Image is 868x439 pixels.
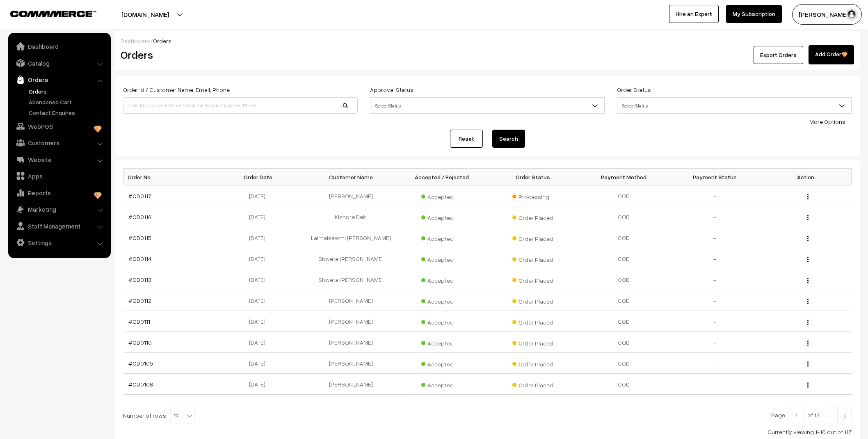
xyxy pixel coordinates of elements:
td: [DATE] [214,332,305,353]
td: Kishore Deb [305,206,396,227]
th: Accepted / Rejected [396,169,487,185]
a: Dashboard [10,39,108,54]
span: Accepted [421,316,462,327]
td: COD [578,269,669,290]
a: #OD0109 [128,360,153,367]
td: [DATE] [214,353,305,374]
img: Menu [807,236,809,241]
td: Lalmalsawmi [PERSON_NAME] [305,227,396,248]
span: Order Placed [512,232,553,243]
a: #OD0113 [128,276,151,283]
td: [DATE] [214,311,305,332]
span: Accepted [421,253,462,264]
th: Customer Name [305,169,396,185]
span: Page [771,412,785,418]
span: Accepted [421,358,462,368]
img: Menu [807,194,809,199]
img: Left [827,414,834,418]
label: Approval Status [370,85,413,94]
a: #OD0110 [128,339,152,346]
img: Menu [807,299,809,304]
a: #OD0111 [128,318,150,325]
img: Menu [807,278,809,283]
div: Currently viewing 1-10 out of 117 [123,428,852,436]
span: Processing [512,190,553,201]
td: Shweta [PERSON_NAME] [305,269,396,290]
td: - [669,374,761,395]
a: Reset [450,130,483,148]
a: Apps [10,169,108,183]
a: Dashboard [121,37,151,44]
a: Customers [10,135,108,150]
a: My Subscription [726,5,782,23]
td: [PERSON_NAME] [305,332,396,353]
a: Reports [10,185,108,200]
span: of 12 [807,412,820,418]
td: Shweta [PERSON_NAME] [305,248,396,269]
a: Abandoned Cart [27,98,108,106]
img: Menu [807,215,809,220]
button: [DOMAIN_NAME] [93,4,198,25]
span: Accepted [421,337,462,348]
span: Number of rows [123,411,166,420]
a: Orders [10,72,108,87]
a: Website [10,152,108,167]
th: Payment Method [578,169,669,185]
td: - [669,290,761,311]
td: COD [578,353,669,374]
a: Catalog [10,56,108,71]
span: Order Placed [512,358,553,368]
span: Order Placed [512,253,553,264]
td: - [669,353,761,374]
span: Select Status [370,97,605,114]
td: [PERSON_NAME] [305,185,396,206]
td: [DATE] [214,227,305,248]
td: COD [578,374,669,395]
a: #OD0112 [128,297,151,304]
td: [DATE] [214,248,305,269]
span: Order Placed [512,337,553,348]
td: - [669,248,761,269]
span: Orders [153,37,171,44]
h2: Orders [121,48,357,61]
img: user [845,8,858,21]
td: [PERSON_NAME] [305,311,396,332]
th: Order No [123,169,215,185]
button: Export Orders [754,46,803,64]
span: Order Placed [512,295,553,306]
img: Right [841,414,848,418]
td: [DATE] [214,269,305,290]
a: #OD0117 [128,192,151,199]
span: Order Placed [512,316,553,327]
span: Accepted [421,190,462,201]
label: Order Id / Customer Name, Email, Phone [123,85,230,94]
span: Order Placed [512,211,553,222]
td: COD [578,311,669,332]
td: - [669,269,761,290]
img: Menu [807,341,809,346]
td: [DATE] [214,206,305,227]
span: Select Status [617,97,852,114]
span: Accepted [421,295,462,306]
a: Settings [10,235,108,250]
th: Order Date [214,169,305,185]
span: Accepted [421,274,462,285]
label: Order Status [617,85,651,94]
a: Add Order [809,45,854,64]
a: Orders [27,87,108,96]
input: Order Id / Customer Name / Customer Email / Customer Phone [123,97,358,114]
a: Marketing [10,202,108,217]
a: #OD0116 [128,213,151,220]
td: COD [578,185,669,206]
a: More Options [809,118,845,125]
td: COD [578,290,669,311]
span: Select Status [370,98,604,113]
img: Menu [807,320,809,325]
a: Contact Enquires [27,108,108,117]
a: #OD0108 [128,381,153,388]
button: Search [492,130,525,148]
td: - [669,206,761,227]
td: COD [578,332,669,353]
a: #OD0115 [128,234,151,241]
td: - [669,227,761,248]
